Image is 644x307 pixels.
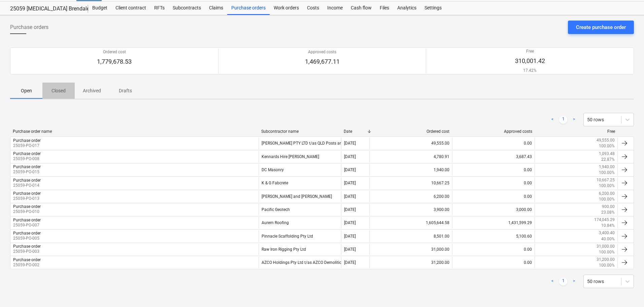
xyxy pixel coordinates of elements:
a: RFTs [150,1,169,15]
p: 100.00% [599,170,615,176]
div: [DATE] [344,247,356,252]
div: [DATE] [344,181,356,185]
div: Purchase order [13,231,41,236]
p: 1,779,678.53 [97,58,132,66]
p: 25059-PO-007 [13,222,41,228]
div: AZCO Holdings Pty Ltd t/as AZCO Demolition [259,257,341,268]
div: [PERSON_NAME] PTY LTD t/as QLD Posts and Beams [259,137,341,149]
div: [DATE] [344,167,356,172]
a: Settings [420,1,446,15]
span: Purchase orders [10,23,48,31]
div: 0.00 [452,257,535,268]
p: 25059-PO-008 [13,156,41,162]
p: Ordered cost [97,49,132,55]
p: 10.84% [601,223,615,228]
p: 31,000.00 [597,244,615,249]
div: Cash flow [347,1,376,15]
div: 31,000.00 [369,244,452,255]
p: Approved costs [305,49,340,55]
p: 49,555.00 [597,137,615,143]
p: 900.00 [602,204,615,210]
div: 0.00 [452,177,535,189]
div: 0.00 [452,191,535,202]
p: 25059-PO-010 [13,209,41,215]
a: Analytics [393,1,420,15]
div: 1,940.00 [369,164,452,176]
p: 174,045.29 [594,217,615,223]
p: 22.87% [601,157,615,162]
div: Purchase orders [227,1,270,15]
div: 6,200.00 [369,191,452,202]
div: Kennards Hire [PERSON_NAME] [259,151,341,162]
div: [PERSON_NAME] and [PERSON_NAME] [259,191,341,202]
a: Income [323,1,347,15]
div: Pacific Geotech [259,204,341,215]
p: Archived [83,87,101,94]
div: 8,501.00 [369,230,452,242]
div: 49,555.00 [369,137,452,149]
div: 1,431,599.29 [452,217,535,228]
a: Work orders [270,1,303,15]
p: 1,469,677.11 [305,58,340,66]
a: Claims [205,1,227,15]
div: [DATE] [344,194,356,199]
p: 17.42% [515,68,545,73]
p: 100.00% [599,143,615,149]
div: Pinnacle Scaffolding Pty Ltd [259,230,341,242]
p: 100.00% [599,249,615,255]
p: 100.00% [599,183,615,189]
div: [DATE] [344,207,356,212]
a: Budget [88,1,111,15]
p: 25059-PO-013 [13,196,41,202]
a: Previous page [548,116,556,124]
div: Purchase order [13,138,41,143]
a: Client contract [111,1,150,15]
div: Purchase order [13,164,41,169]
p: 3,400.40 [599,230,615,236]
iframe: Chat Widget [610,275,644,307]
div: Subcontractor name [261,129,339,134]
div: 10,667.25 [369,177,452,189]
div: Raw Iron Rigging Pty Ltd [259,244,341,255]
a: Next page [570,116,578,124]
div: Purchase order [13,191,41,196]
p: 25059-PO-005 [13,236,41,241]
p: 25059-PO-014 [13,183,41,188]
div: 31,200.00 [369,257,452,268]
a: Previous page [548,277,556,285]
div: 0.00 [452,137,535,149]
div: Ordered cost [372,129,449,134]
p: Free [515,49,545,54]
p: 100.00% [599,196,615,202]
div: Purchase order [13,218,41,222]
a: Subcontracts [169,1,205,15]
div: 0.00 [452,244,535,255]
p: 310,001.42 [515,57,545,65]
div: 3,900.00 [369,204,452,215]
p: 25059-PO-015 [13,169,41,175]
div: Purchase order [13,151,41,156]
div: Files [376,1,393,15]
p: 31,200.00 [597,257,615,263]
div: Purchase order [13,178,41,183]
a: Page 1 is your current page [559,116,567,124]
div: 3,687.43 [452,151,535,162]
div: [DATE] [344,260,356,265]
p: 100.00% [599,263,615,268]
div: Purchase order name [13,129,256,134]
div: [DATE] [344,234,356,239]
div: 0.00 [452,164,535,176]
div: [DATE] [344,220,356,225]
a: Costs [303,1,323,15]
div: K & G Fabcrete [259,177,341,189]
button: Create purchase order [568,21,634,34]
p: 10,667.25 [597,177,615,183]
